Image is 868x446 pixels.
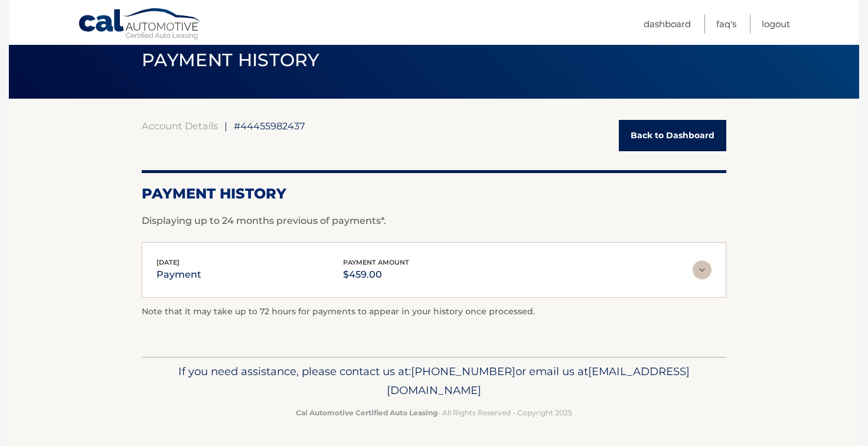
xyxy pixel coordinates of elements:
a: Account Details [142,120,218,132]
h2: Payment History [142,185,726,203]
span: [PHONE_NUMBER] [411,364,515,378]
a: Back to Dashboard [619,120,726,151]
span: [EMAIL_ADDRESS][DOMAIN_NAME] [387,364,690,397]
span: | [224,120,227,132]
p: If you need assistance, please contact us at: or email us at [149,362,719,400]
p: Displaying up to 24 months previous of payments*. [142,214,726,228]
span: [DATE] [156,258,180,266]
span: #44455982437 [234,120,305,132]
span: payment amount [343,258,409,266]
a: FAQ's [716,14,736,34]
span: PAYMENT HISTORY [142,49,319,71]
p: Note that it may take up to 72 hours for payments to appear in your history once processed. [142,305,726,319]
p: $459.00 [343,266,409,283]
a: Logout [762,14,790,34]
p: - All Rights Reserved - Copyright 2025 [149,406,719,419]
a: Dashboard [644,14,691,34]
a: Cal Automotive [78,8,202,42]
strong: Cal Automotive Certified Auto Leasing [296,408,438,417]
p: payment [156,266,201,283]
img: accordion-rest.svg [693,261,712,279]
